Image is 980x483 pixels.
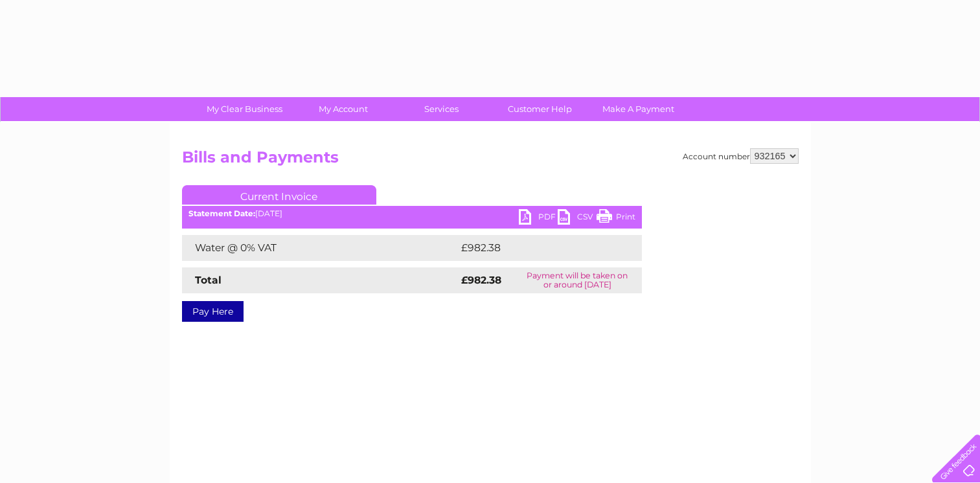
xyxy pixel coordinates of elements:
[188,208,255,218] b: Statement Date:
[461,274,501,286] strong: £982.38
[182,148,799,173] h2: Bills and Payments
[683,148,799,164] div: Account number
[195,274,222,286] strong: Total
[458,235,619,261] td: £982.38
[513,267,641,293] td: Payment will be taken on or around [DATE]
[486,97,593,121] a: Customer Help
[519,209,558,228] a: PDF
[182,235,458,261] td: Water @ 0% VAT
[182,301,244,322] a: Pay Here
[182,209,642,218] div: [DATE]
[558,209,597,228] a: CSV
[597,209,635,228] a: Print
[191,97,298,121] a: My Clear Business
[585,97,692,121] a: Make A Payment
[290,97,396,121] a: My Account
[182,185,376,205] a: Current Invoice
[388,97,495,121] a: Services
